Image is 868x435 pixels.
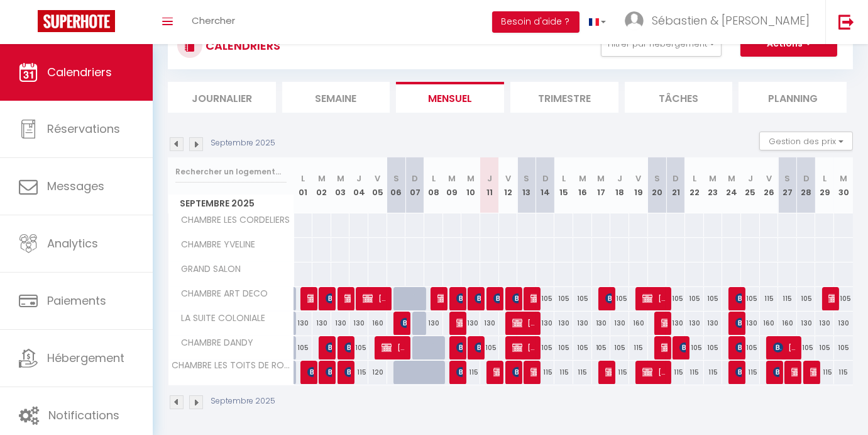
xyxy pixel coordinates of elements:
th: 26 [760,157,779,213]
abbr: J [617,172,622,184]
span: [PERSON_NAME] [828,286,835,310]
span: LA SUITE COLONIALE [170,312,269,325]
span: Notifications [48,407,119,423]
span: [PERSON_NAME] [810,360,816,384]
abbr: L [823,172,827,184]
span: [PERSON_NAME] [437,286,444,310]
abbr: J [748,172,753,184]
div: 130 [331,312,350,335]
div: 105 [610,336,629,359]
abbr: D [412,172,418,184]
span: CHAMBRE YVELINE [170,238,259,252]
span: [PERSON_NAME] [773,336,798,359]
abbr: M [318,172,326,184]
div: 115 [349,361,368,384]
button: Ouvrir le widget de chat LiveChat [10,5,48,43]
abbr: M [337,172,344,184]
span: [PERSON_NAME] [307,360,314,384]
div: 115 [834,361,853,384]
span: [PERSON_NAME] [512,336,537,359]
span: [PERSON_NAME] [326,286,332,310]
li: Planning [739,82,847,113]
abbr: L [301,172,305,184]
abbr: L [432,172,436,184]
div: 105 [834,336,853,359]
span: CHAMBRE LES CORDELIERS [170,213,294,227]
th: 08 [424,157,443,213]
span: [PERSON_NAME] [512,286,519,310]
span: [PERSON_NAME] [363,286,388,310]
div: 105 [666,287,685,310]
div: 160 [368,312,387,335]
div: 115 [554,361,573,384]
button: Gestion des prix [759,132,853,150]
div: 130 [834,312,853,335]
div: 130 [294,312,313,335]
abbr: M [579,172,586,184]
th: 21 [666,157,685,213]
th: 28 [797,157,816,213]
div: 160 [629,312,648,335]
th: 30 [834,157,853,213]
th: 02 [312,157,331,213]
span: PANASONIC [PERSON_NAME] [456,311,463,335]
abbr: M [840,172,847,184]
div: 120 [368,361,387,384]
div: 115 [778,287,797,310]
th: 25 [741,157,760,213]
th: 05 [368,157,387,213]
span: [PERSON_NAME] BILDET [530,360,537,384]
div: 115 [760,287,779,310]
div: 115 [666,361,685,384]
div: 105 [536,287,555,310]
span: [PERSON_NAME] [344,360,351,384]
th: 24 [722,157,741,213]
span: [PERSON_NAME] [493,286,500,310]
div: 115 [461,361,480,384]
div: 105 [349,336,368,359]
th: 03 [331,157,350,213]
input: Rechercher un logement... [175,161,287,183]
p: Septembre 2025 [211,137,275,149]
th: 14 [536,157,555,213]
span: [PERSON_NAME] [642,360,667,384]
iframe: Chat [815,378,859,426]
div: 105 [834,287,853,310]
div: 130 [685,312,704,335]
div: 130 [554,312,573,335]
abbr: V [635,172,641,184]
div: 105 [554,336,573,359]
th: 29 [815,157,834,213]
th: 17 [592,157,611,213]
div: 105 [704,287,723,310]
h3: CALENDRIERS [202,31,280,60]
span: [PERSON_NAME] [791,360,798,384]
div: 130 [536,312,555,335]
abbr: M [709,172,717,184]
span: TravelPerk S.L.U. Slu [735,311,742,335]
span: Analytics [47,235,98,251]
div: 115 [629,336,648,359]
div: 115 [573,361,592,384]
abbr: L [693,172,696,184]
div: 130 [666,312,685,335]
div: 130 [312,312,331,335]
abbr: S [654,172,660,184]
span: [PERSON_NAME] [642,286,667,310]
span: [PERSON_NAME] [530,286,537,310]
th: 16 [573,157,592,213]
div: 105 [815,336,834,359]
div: 105 [573,287,592,310]
span: [PERSON_NAME] [326,336,332,359]
span: [PERSON_NAME] [456,286,463,310]
div: 105 [797,287,816,310]
span: Paiements [47,293,106,308]
span: [PERSON_NAME] [344,336,351,359]
abbr: S [524,172,530,184]
abbr: M [598,172,605,184]
th: 11 [480,157,499,213]
div: 130 [349,312,368,335]
abbr: M [448,172,456,184]
th: 22 [685,157,704,213]
th: 01 [294,157,313,213]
